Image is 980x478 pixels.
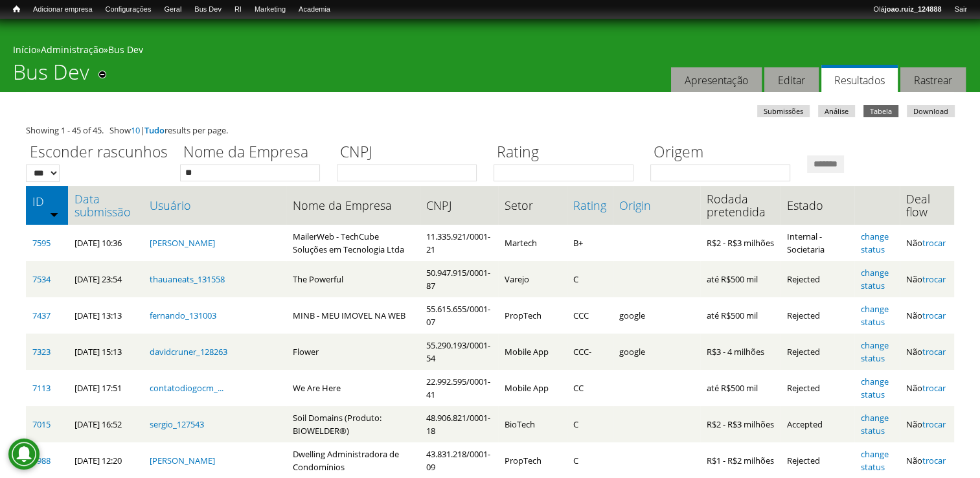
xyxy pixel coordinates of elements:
[68,334,142,370] td: [DATE] 15:13
[764,67,819,93] a: Editar
[885,5,942,13] strong: joao.ruiz_124888
[157,3,188,16] a: Geral
[907,105,955,117] a: Download
[861,448,889,473] a: change status
[948,3,974,16] a: Sair
[32,237,51,249] a: 7595
[420,261,499,297] td: 50.947.915/0001-87
[700,225,781,261] td: R$2 - R$3 milhões
[498,186,567,225] th: Setor
[6,3,27,16] a: Início
[286,261,420,297] td: The Powerful
[420,297,499,334] td: 55.615.655/0001-07
[900,334,954,370] td: Não
[68,297,142,334] td: [DATE] 13:13
[420,186,499,225] th: CNPJ
[900,225,954,261] td: Não
[188,3,228,16] a: Bus Dev
[32,195,62,208] a: ID
[150,346,227,358] a: davidcruner_128263
[68,261,142,297] td: [DATE] 23:54
[861,231,889,255] a: change status
[99,3,158,16] a: Configurações
[292,3,337,16] a: Academia
[26,141,172,165] label: Esconder rascunhos
[922,418,946,430] a: trocar
[757,105,810,117] a: Submissões
[180,141,328,165] label: Nome da Empresa
[700,261,781,297] td: até R$500 mil
[573,199,606,212] a: Rating
[68,370,142,406] td: [DATE] 17:51
[498,406,567,442] td: BioTech
[248,3,292,16] a: Marketing
[821,65,898,93] a: Resultados
[861,303,889,328] a: change status
[861,412,889,437] a: change status
[900,186,954,225] th: Deal flow
[286,334,420,370] td: Flower
[13,60,89,92] h1: Bus Dev
[781,406,854,442] td: Accepted
[228,3,248,16] a: RI
[286,225,420,261] td: MailerWeb - TechCube Soluções em Tecnologia Ltda
[108,43,143,56] a: Bus Dev
[567,297,613,334] td: CCC
[337,141,485,165] label: CNPJ
[700,334,781,370] td: R$3 - 4 milhões
[671,67,762,93] a: Apresentação
[922,273,946,285] a: trocar
[700,186,781,225] th: Rodada pretendida
[131,124,140,136] a: 10
[863,105,898,117] a: Tabela
[144,124,165,136] a: Tudo
[286,297,420,334] td: MINB - MEU IMOVEL NA WEB
[32,273,51,285] a: 7534
[27,3,99,16] a: Adicionar empresa
[420,334,499,370] td: 55.290.193/0001-54
[781,370,854,406] td: Rejected
[922,310,946,321] a: trocar
[781,186,854,225] th: Estado
[286,406,420,442] td: Soil Domains (Produto: BIOWELDER®)
[150,310,216,321] a: fernando_131003
[494,141,642,165] label: Rating
[900,370,954,406] td: Não
[498,225,567,261] td: Martech
[32,382,51,394] a: 7113
[867,3,948,16] a: Olájoao.ruiz_124888
[286,186,420,225] th: Nome da Empresa
[900,67,966,93] a: Rastrear
[68,225,142,261] td: [DATE] 10:36
[781,334,854,370] td: Rejected
[420,406,499,442] td: 48.906.821/0001-18
[498,370,567,406] td: Mobile App
[420,225,499,261] td: 11.335.921/0001-21
[13,43,967,60] div: » »
[861,376,889,400] a: change status
[900,406,954,442] td: Não
[567,406,613,442] td: C
[498,334,567,370] td: Mobile App
[150,455,215,466] a: [PERSON_NAME]
[150,273,225,285] a: thauaneats_131558
[861,267,889,291] a: change status
[26,124,954,137] div: Showing 1 - 45 of 45. Show | results per page.
[32,346,51,358] a: 7323
[567,370,613,406] td: CC
[420,370,499,406] td: 22.992.595/0001-41
[50,210,58,218] img: ordem crescente
[567,225,613,261] td: B+
[41,43,104,56] a: Administração
[818,105,855,117] a: Análise
[922,455,946,466] a: trocar
[13,43,36,56] a: Início
[900,297,954,334] td: Não
[781,297,854,334] td: Rejected
[619,199,694,212] a: Origin
[567,334,613,370] td: CCC-
[922,346,946,358] a: trocar
[700,406,781,442] td: R$2 - R$3 milhões
[781,225,854,261] td: Internal - Societaria
[150,199,280,212] a: Usuário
